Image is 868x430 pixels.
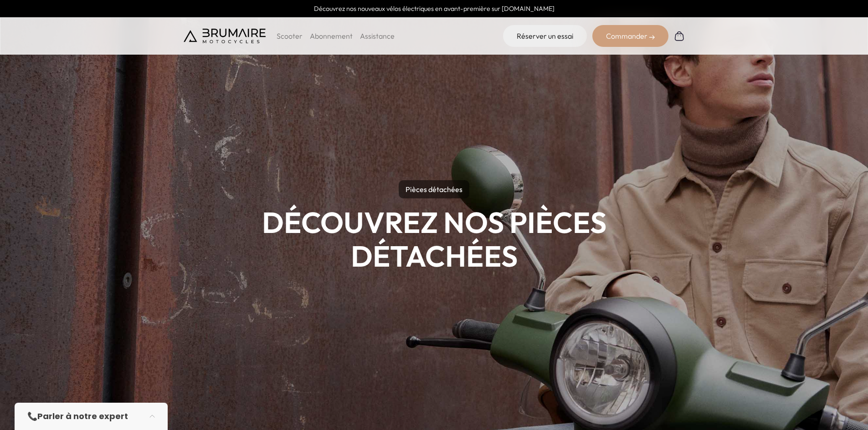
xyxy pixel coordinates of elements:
h1: Découvrez nos pièces détachées [184,206,685,273]
a: Abonnement [310,31,353,40]
img: Panier [674,30,685,41]
p: Scooter [277,30,303,41]
img: Brumaire Motocycles [184,29,266,43]
p: Pièces détachées [399,180,469,198]
a: Réserver un essai [503,25,587,47]
div: Commander [592,25,668,47]
a: Assistance [360,31,395,40]
img: right-arrow-2.png [649,35,655,40]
